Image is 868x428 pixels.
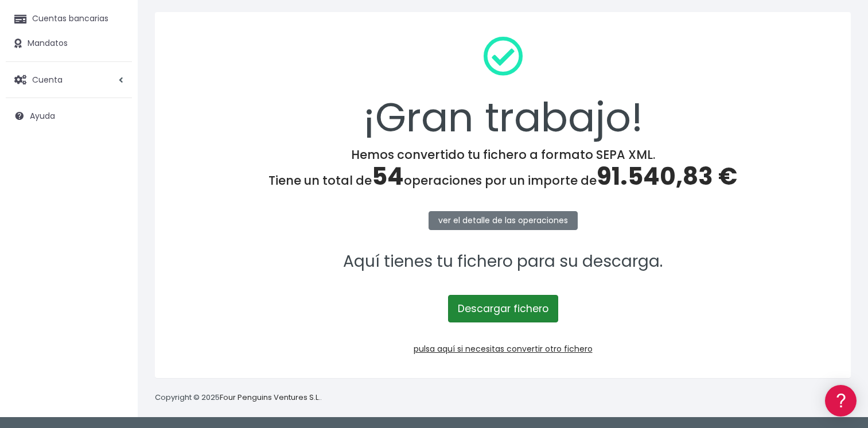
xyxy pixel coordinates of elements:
[448,295,558,322] a: Descargar fichero
[6,68,132,92] a: Cuenta
[597,159,737,193] span: 91.540,83 €
[170,147,836,191] h4: Hemos convertido tu fichero a formato SEPA XML. Tiene un total de operaciones por un importe de
[11,127,218,138] div: Convertir ficheros
[170,27,836,147] div: ¡Gran trabajo!
[6,104,132,128] a: Ayuda
[11,163,218,181] a: Problemas habituales
[11,98,218,115] a: Información general
[11,228,218,239] div: Facturación
[11,199,218,216] a: Perfiles de empresas
[11,246,218,264] a: General
[30,110,55,122] span: Ayuda
[372,159,404,193] span: 54
[170,249,836,275] p: Aquí tienes tu fichero para su descarga.
[11,293,218,311] a: API
[11,307,218,327] button: Contáctanos
[11,145,218,163] a: Formatos
[429,211,578,230] a: ver el detalle de las operaciones
[11,275,218,286] div: Programadores
[11,181,218,199] a: Videotutoriales
[11,80,218,91] div: Información general
[220,392,320,403] a: Four Penguins Ventures S.L.
[414,343,593,355] a: pulsa aquí si necesitas convertir otro fichero
[32,73,63,85] span: Cuenta
[158,330,221,341] a: POWERED BY ENCHANT
[155,392,322,404] p: Copyright © 2025 .
[6,7,132,31] a: Cuentas bancarias
[6,32,132,56] a: Mandatos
